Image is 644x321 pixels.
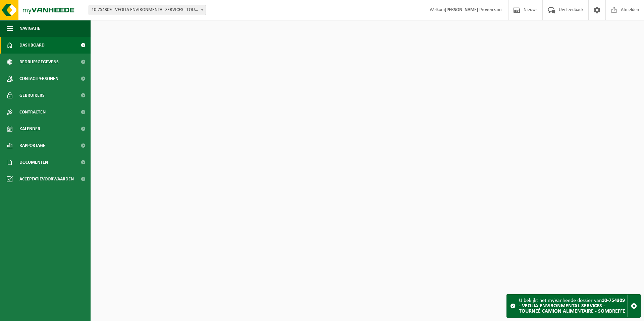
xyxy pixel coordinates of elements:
[19,171,74,187] span: Acceptatievoorwaarden
[89,5,206,15] span: 10-754309 - VEOLIA ENVIRONMENTAL SERVICES - TOURNEÉ CAMION ALIMENTAIRE - SOMBREFFE
[19,154,48,171] span: Documenten
[19,37,45,54] span: Dashboard
[19,54,59,70] span: Bedrijfsgegevens
[89,5,206,15] span: 10-754309 - VEOLIA ENVIRONMENTAL SERVICES - TOURNEÉ CAMION ALIMENTAIRE - SOMBREFFE
[445,7,501,12] strong: [PERSON_NAME] Provenzani
[519,295,627,317] div: U bekijkt het myVanheede dossier van
[19,121,40,137] span: Kalender
[19,87,45,104] span: Gebruikers
[19,70,58,87] span: Contactpersonen
[19,137,45,154] span: Rapportage
[19,20,40,37] span: Navigatie
[19,104,46,121] span: Contracten
[519,298,625,314] strong: 10-754309 - VEOLIA ENVIRONMENTAL SERVICES - TOURNEÉ CAMION ALIMENTAIRE - SOMBREFFE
